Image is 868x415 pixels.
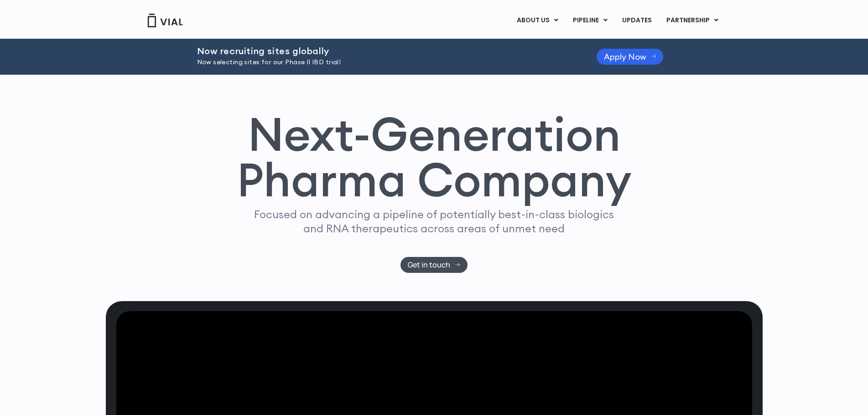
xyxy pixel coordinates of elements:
[509,13,565,28] a: ABOUT USMenu Toggle
[197,57,574,67] p: Now selecting sites for our Phase II IBD trial!
[147,14,183,27] img: Vial Logo
[250,207,618,236] p: Focused on advancing a pipeline of potentially best-in-class biologics and RNA therapeutics acros...
[197,46,574,56] h2: Now recruiting sites globally
[566,13,614,28] a: PIPELINEMenu Toggle
[659,13,726,28] a: PARTNERSHIPMenu Toggle
[237,111,632,203] h1: Next-Generation Pharma Company
[615,13,659,28] a: UPDATES
[400,257,468,273] a: Get in touch
[604,53,646,60] span: Apply Now
[597,49,664,65] a: Apply Now
[408,261,450,268] span: Get in touch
